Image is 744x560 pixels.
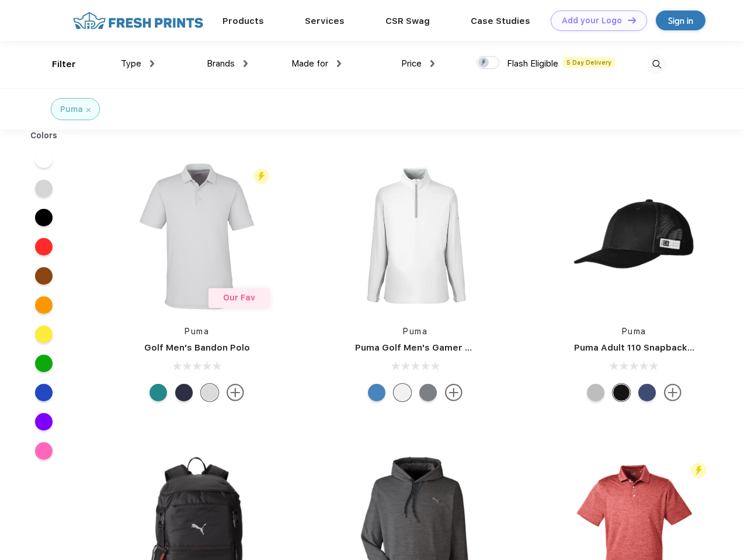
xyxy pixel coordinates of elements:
[401,58,422,69] span: Price
[656,10,705,30] a: Sign in
[86,108,91,112] img: filter_cancel.svg
[52,58,76,71] div: Filter
[69,10,207,31] img: fo%20logo%202.webp
[507,58,558,69] span: Flash Eligible
[60,103,83,116] div: Puma
[150,384,167,401] div: Green Lagoon
[338,159,493,314] img: func=resize&h=266
[622,327,646,336] a: Puma
[144,342,250,353] a: Golf Men's Bandon Polo
[628,17,636,23] img: DT
[419,384,437,401] div: Quiet Shade
[647,55,666,74] img: desktop_search.svg
[185,327,209,336] a: Puma
[664,384,682,401] img: more.svg
[175,384,193,401] div: Navy Blazer
[394,384,411,401] div: Bright White
[201,384,218,401] div: High Rise
[385,16,430,26] a: CSR Swag
[355,342,540,353] a: Puma Golf Men's Gamer Golf Quarter-Zip
[668,14,693,27] div: Sign in
[22,129,67,142] div: Colors
[430,60,434,67] img: dropdown.png
[227,384,244,401] img: more.svg
[587,384,604,401] div: Quarry with Brt Whit
[638,384,656,401] div: Peacoat Qut Shd
[563,57,615,68] span: 5 Day Delivery
[119,159,274,314] img: func=resize&h=266
[207,58,235,69] span: Brands
[291,58,328,69] span: Made for
[244,60,248,67] img: dropdown.png
[222,16,264,26] a: Products
[562,16,622,26] div: Add your Logo
[613,384,630,401] div: Pma Blk with Pma Blk
[691,463,707,478] img: flash_active_toggle.svg
[557,159,712,314] img: func=resize&h=266
[305,16,345,26] a: Services
[403,327,427,336] a: Puma
[368,384,385,401] div: Bright Cobalt
[445,384,463,401] img: more.svg
[223,293,255,302] span: Our Fav
[150,60,154,67] img: dropdown.png
[337,60,341,67] img: dropdown.png
[253,169,269,184] img: flash_active_toggle.svg
[121,58,141,69] span: Type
